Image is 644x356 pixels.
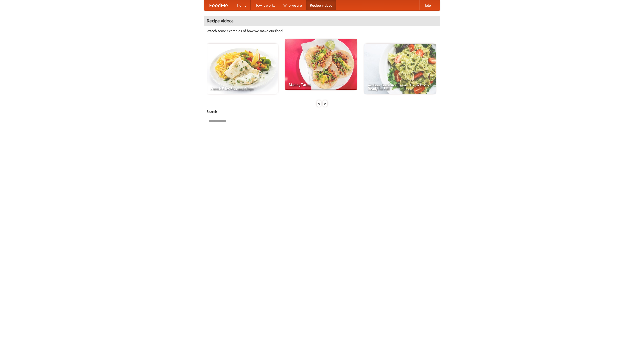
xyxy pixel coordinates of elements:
[210,87,274,90] span: French Fries Fish and Chips
[323,100,327,107] div: »
[364,44,436,94] a: An Easy, Summery Tomato Pasta That's Ready for Fall
[285,39,357,90] a: Making Tacos
[207,28,437,33] p: Watch some examples of how we make our food!
[289,83,353,86] span: Making Tacos
[204,0,233,10] a: FoodMe
[368,83,432,90] span: An Easy, Summery Tomato Pasta That's Ready for Fall
[204,16,440,26] h4: Recipe videos
[279,0,306,10] a: Who we are
[207,109,437,114] h5: Search
[419,0,435,10] a: Help
[251,0,279,10] a: How it works
[207,44,278,94] a: French Fries Fish and Chips
[317,100,321,107] div: «
[233,0,251,10] a: Home
[306,0,336,10] a: Recipe videos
